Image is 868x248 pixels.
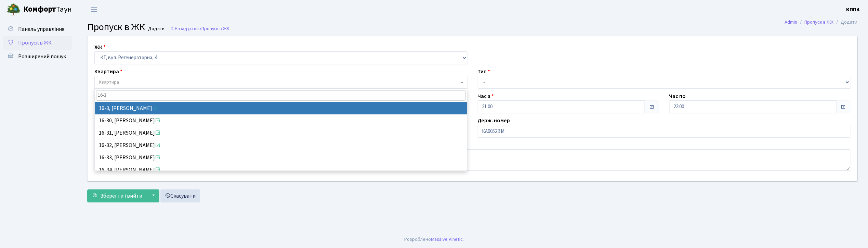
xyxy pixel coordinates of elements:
label: Держ. номер [478,116,510,125]
div: Розроблено . [404,236,464,243]
li: 16-31, [PERSON_NAME] [95,127,467,139]
b: КПП4 [846,6,860,13]
img: logo.png [7,3,21,16]
span: Квартира [99,79,119,86]
li: 16-32, [PERSON_NAME] [95,139,467,151]
a: Admin [785,18,798,26]
b: Комфорт [23,4,56,15]
li: Додати [834,18,858,26]
label: Час з [478,92,494,100]
a: Панель управління [3,22,72,36]
span: Зберегти і вийти [100,192,142,200]
a: Пропуск в ЖК [3,36,72,50]
button: Зберегти і вийти [87,189,147,202]
span: Розширений пошук [18,53,66,60]
span: Панель управління [18,25,64,33]
a: КПП4 [846,5,860,14]
span: Пропуск в ЖК [201,25,229,32]
a: Скасувати [160,189,200,202]
li: 16-34, [PERSON_NAME] [95,164,467,176]
a: Розширений пошук [3,50,72,63]
li: 16-33, [PERSON_NAME] [95,151,467,164]
span: Пропуск в ЖК [18,39,52,47]
a: Пропуск в ЖК [805,18,834,26]
button: Переключити навігацію [86,4,103,15]
li: 16-3, [PERSON_NAME] [95,102,467,114]
nav: breadcrumb [775,15,868,29]
span: Таун [23,4,72,15]
label: Квартира [94,67,122,76]
label: Час по [669,92,686,100]
label: ЖК [94,43,106,51]
li: 16-30, [PERSON_NAME] [95,114,467,127]
label: Тип [478,67,490,76]
small: Додати . [147,26,167,32]
a: Назад до всіхПропуск в ЖК [170,25,229,32]
span: Пропуск в ЖК [87,20,145,34]
input: АА1234АА [478,125,851,138]
a: Massive Kinetic [431,236,463,243]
